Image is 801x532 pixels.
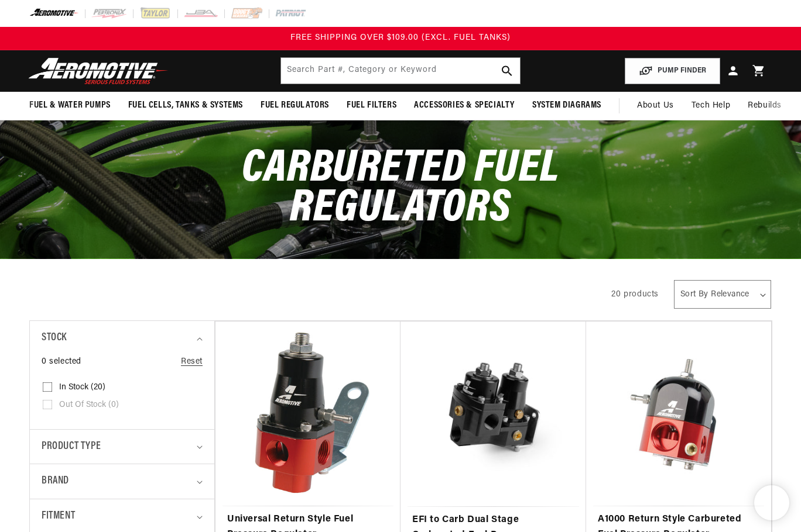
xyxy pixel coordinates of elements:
span: System Diagrams [532,99,601,112]
span: Product type [42,438,101,455]
summary: Accessories & Specialty [405,92,523,119]
summary: Tech Help [683,92,739,120]
span: In stock (20) [59,382,105,393]
summary: Rebuilds [739,92,790,120]
span: 0 selected [42,355,81,368]
span: About Us [637,101,674,110]
summary: Fuel Cells, Tanks & Systems [119,92,252,119]
button: search button [494,58,520,84]
summary: System Diagrams [523,92,610,119]
span: Fuel Cells, Tanks & Systems [128,99,243,112]
span: FREE SHIPPING OVER $109.00 (EXCL. FUEL TANKS) [290,33,511,42]
summary: Fuel Filters [338,92,405,119]
span: Carbureted Fuel Regulators [242,146,560,232]
span: Fuel Filters [347,99,396,112]
a: About Us [628,92,683,120]
span: Fitment [42,508,75,525]
summary: Fuel & Water Pumps [20,92,119,119]
summary: Brand (0 selected) [42,464,203,499]
span: Rebuilds [748,99,782,112]
span: Fuel Regulators [261,99,329,112]
a: Reset [181,355,203,368]
button: PUMP FINDER [625,58,720,84]
span: Fuel & Water Pumps [29,99,111,112]
span: Stock [42,330,67,347]
summary: Product type (0 selected) [42,430,203,464]
summary: Fuel Regulators [252,92,338,119]
input: Search by Part Number, Category or Keyword [281,58,519,84]
span: Out of stock (0) [59,400,119,410]
span: Brand [42,473,69,490]
span: Tech Help [692,99,730,112]
summary: Stock (0 selected) [42,321,203,355]
span: 20 products [611,290,659,299]
span: Accessories & Specialty [414,99,515,112]
img: Aeromotive [25,57,172,85]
